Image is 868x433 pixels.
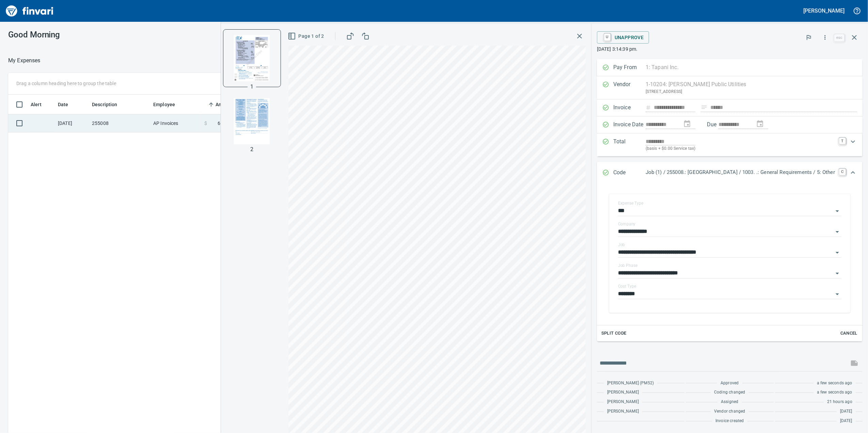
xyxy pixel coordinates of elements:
a: esc [834,34,845,42]
span: [PERSON_NAME] (PM52) [607,380,654,387]
label: Expense Type [618,201,643,205]
button: Open [833,227,842,237]
div: Expand [597,162,863,184]
button: Page 1 of 2 [286,30,327,43]
span: $ [204,120,207,127]
p: 1 [250,83,253,91]
span: Employee [153,100,175,109]
button: Open [833,248,842,257]
button: More [818,30,833,45]
span: Split Code [601,330,627,337]
span: a few seconds ago [817,389,852,396]
span: This records your message into the invoice and notifies anyone mentioned [846,355,863,371]
p: Total [613,138,646,152]
button: UUnapprove [597,31,649,44]
span: Assigned [721,399,738,405]
p: 2 [250,145,253,154]
span: Amount [207,100,233,109]
button: Open [833,206,842,216]
div: Expand [597,184,863,341]
a: C [839,169,846,175]
p: Job (1) / 255008.: [GEOGRAPHIC_DATA] / 1003. .: General Requirements / 5: Other [646,169,835,176]
span: Date [58,100,68,109]
p: My Expenses [8,57,41,65]
h5: [PERSON_NAME] [804,7,845,14]
span: Invoice created [715,418,744,424]
button: Cancel [838,328,860,339]
img: Page 1 [229,35,275,81]
label: Job [618,243,625,247]
td: [DATE] [55,114,89,132]
span: a few seconds ago [817,380,852,387]
span: Page 1 of 2 [289,32,324,41]
img: Page 2 [229,98,275,144]
label: Job Phase [618,263,637,268]
span: Alert [31,100,50,109]
a: U [604,33,611,41]
span: Cancel [840,330,858,337]
span: Vendor changed [714,408,745,415]
span: Coding changed [714,389,745,396]
span: [DATE] [840,418,852,424]
button: [PERSON_NAME] [802,5,846,16]
span: Description [92,100,117,109]
span: 653.80 [218,120,233,127]
div: Expand [597,133,863,156]
span: Amount [216,100,233,109]
p: (basis + $0.00 Service tax) [646,145,835,152]
h3: Good Morning [8,30,224,39]
span: 21 hours ago [827,399,852,405]
label: Company [618,222,636,226]
td: 255008 [89,114,151,132]
span: Close invoice [833,29,863,46]
button: Open [833,289,842,299]
span: Approved [721,380,739,387]
span: Description [92,100,126,109]
label: Cost Type [618,284,636,288]
span: [DATE] [840,408,852,415]
button: Flag [801,30,816,45]
a: T [839,138,846,144]
span: [PERSON_NAME] [607,389,639,396]
span: Alert [31,100,42,109]
span: Employee [153,100,184,109]
span: Unapprove [602,32,644,43]
p: [DATE] 3:14:39 pm. [597,46,863,52]
span: [PERSON_NAME] [607,399,639,405]
button: Open [833,269,842,278]
p: Drag a column heading here to group the table [16,80,116,87]
p: Code [613,169,646,177]
span: Date [58,100,77,109]
span: [PERSON_NAME] [607,408,639,415]
td: AP Invoices [151,114,202,132]
nav: breadcrumb [8,57,41,65]
button: Split Code [600,328,628,339]
img: Finvari [4,3,55,19]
